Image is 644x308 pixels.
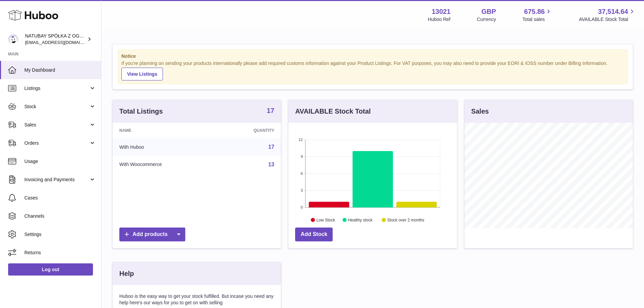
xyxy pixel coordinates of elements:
span: Channels [24,213,96,219]
text: 0 [301,205,303,209]
span: Sales [24,122,89,128]
a: Add products [119,228,185,241]
strong: 17 [267,107,274,114]
th: Name [113,123,217,138]
span: My Dashboard [24,67,96,73]
a: 675.86 Total sales [522,7,552,23]
strong: 13021 [432,7,451,16]
td: With Woocommerce [113,156,217,173]
span: Cases [24,195,96,201]
text: 12 [299,138,303,142]
h3: Total Listings [119,107,163,116]
text: 3 [301,188,303,192]
span: Settings [24,231,96,238]
span: Returns [24,250,96,256]
span: Listings [24,85,89,92]
text: Low Stock [316,217,335,222]
span: [EMAIL_ADDRESS][DOMAIN_NAME] [25,40,99,45]
a: Log out [8,263,93,276]
div: NATUBAY SPÓŁKA Z OGRANICZONĄ ODPOWIEDZIALNOŚCIĄ [25,33,86,46]
span: Usage [24,158,96,165]
text: 6 [301,171,303,175]
h3: AVAILABLE Stock Total [295,107,371,116]
a: 17 [267,107,274,115]
span: Total sales [522,16,552,23]
img: internalAdmin-13021@internal.huboo.com [8,34,18,44]
p: Huboo is the easy way to get your stock fulfilled. But incase you need any help here's our ways f... [119,293,274,306]
a: 37,514.64 AVAILABLE Stock Total [579,7,636,23]
span: Invoicing and Payments [24,176,89,183]
a: Add Stock [295,228,333,241]
div: If you're planning on sending your products internationally please add required customs informati... [121,60,624,80]
span: Stock [24,103,89,110]
td: With Huboo [113,138,217,156]
span: AVAILABLE Stock Total [579,16,636,23]
h3: Help [119,269,134,278]
span: 37,514.64 [598,7,628,16]
th: Quantity [217,123,281,138]
a: View Listings [121,68,163,80]
span: 675.86 [524,7,545,16]
text: 9 [301,155,303,159]
div: Currency [477,16,496,23]
span: Orders [24,140,89,146]
a: 17 [268,144,275,150]
text: Healthy stock [348,217,373,222]
strong: Notice [121,53,624,60]
h3: Sales [471,107,489,116]
div: Huboo Ref [428,16,451,23]
text: Stock over 2 months [387,217,424,222]
a: 13 [268,162,275,167]
strong: GBP [481,7,496,16]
